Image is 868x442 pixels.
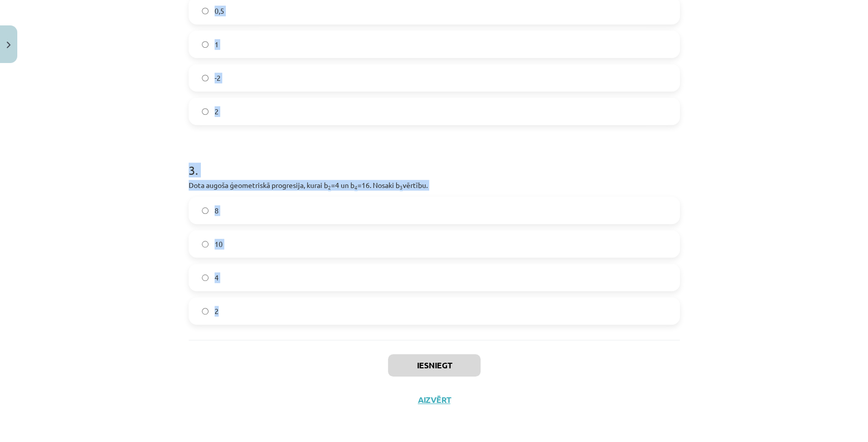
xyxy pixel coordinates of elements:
[215,205,219,216] span: 8
[215,39,219,50] span: 1
[354,183,357,191] sub: 4
[202,41,208,48] input: 1
[202,108,208,115] input: 2
[202,207,208,214] input: 8
[215,272,219,283] span: 4
[202,75,208,81] input: -2
[202,8,208,14] input: 0,5
[215,73,221,83] span: -2
[415,395,454,405] button: Aizvērt
[215,306,219,317] span: 2
[400,183,403,191] sub: 3
[215,6,224,16] span: 0,5
[215,106,219,117] span: 2
[328,183,331,191] sub: 2
[7,42,11,48] img: icon-close-lesson-0947bae3869378f0d4975bcd49f059093ad1ed9edebbc8119c70593378902aed.svg
[215,239,223,249] span: 10
[189,145,680,177] h1: 3 .
[202,308,208,314] input: 2
[388,354,481,376] button: Iesniegt
[189,180,680,191] p: Dota augoša ģeometriskā progresija, kurai b =4 un b =16. Nosaki b vērtību.
[202,241,208,247] input: 10
[202,274,208,281] input: 4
